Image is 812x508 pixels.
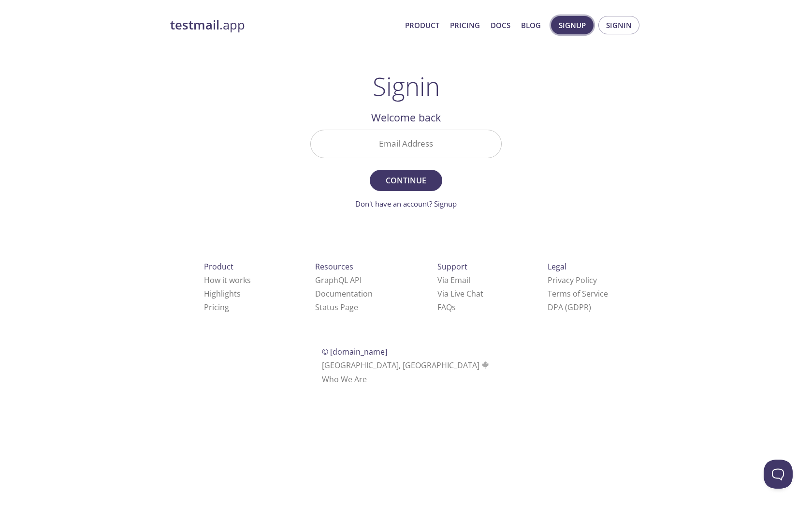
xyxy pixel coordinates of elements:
[373,72,440,101] h1: Signin
[437,275,470,285] a: Via Email
[548,261,566,272] span: Legal
[548,302,591,313] a: DPA (GDPR)
[450,19,480,31] a: Pricing
[380,174,432,187] span: Continue
[355,199,457,209] a: Don't have an account? Signup
[204,261,233,272] span: Product
[437,302,456,313] a: FAQ
[548,288,608,299] a: Terms of Service
[437,288,483,299] a: Via Live Chat
[204,302,229,313] a: Pricing
[551,16,594,34] button: Signup
[204,288,241,299] a: Highlights
[491,19,510,31] a: Docs
[598,16,639,34] button: Signin
[764,460,793,489] iframe: Help Scout Beacon - Open
[322,360,491,371] span: [GEOGRAPHIC_DATA], [GEOGRAPHIC_DATA]
[315,302,358,313] a: Status Page
[370,170,442,191] button: Continue
[315,261,353,272] span: Resources
[315,275,362,285] a: GraphQL API
[310,109,502,126] h2: Welcome back
[559,19,586,31] span: Signup
[170,16,219,33] strong: testmail
[548,275,597,285] a: Privacy Policy
[322,374,367,385] a: Who We Are
[405,19,439,31] a: Product
[437,261,467,272] span: Support
[521,19,541,31] a: Blog
[315,288,373,299] a: Documentation
[452,302,456,313] span: s
[170,17,397,33] a: testmail.app
[606,19,632,31] span: Signin
[322,346,387,357] span: © [DOMAIN_NAME]
[204,275,251,285] a: How it works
